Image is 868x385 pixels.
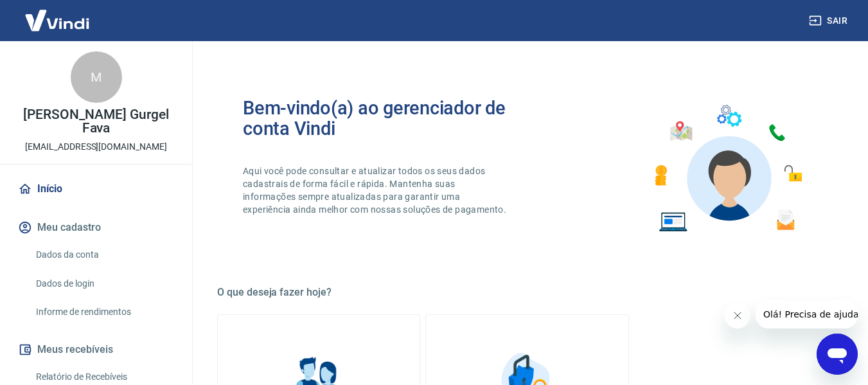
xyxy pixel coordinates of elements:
[243,165,509,216] p: Aqui você pode consultar e atualizar todos os seus dados cadastrais de forma fácil e rápida. Mant...
[725,303,750,328] iframe: Fechar mensagem
[756,300,858,328] iframe: Mensagem da empresa
[25,140,167,154] p: [EMAIL_ADDRESS][DOMAIN_NAME]
[806,9,853,33] button: Sair
[71,51,122,103] div: M
[15,336,177,364] button: Meus recebíveis
[31,242,177,268] a: Dados da conta
[31,299,177,325] a: Informe de rendimentos
[10,108,182,135] p: [PERSON_NAME] Gurgel Fava
[643,98,811,240] img: Imagem de um avatar masculino com diversos icones exemplificando as funcionalidades do gerenciado...
[243,98,527,139] h2: Bem-vindo(a) ao gerenciador de conta Vindi
[8,9,108,19] span: Olá! Precisa de ajuda?
[15,213,177,242] button: Meu cadastro
[817,334,858,375] iframe: Botão para abrir a janela de mensagens
[15,175,177,203] a: Início
[31,271,177,297] a: Dados de login
[217,286,837,299] h5: O que deseja fazer hoje?
[15,1,99,40] img: Vindi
